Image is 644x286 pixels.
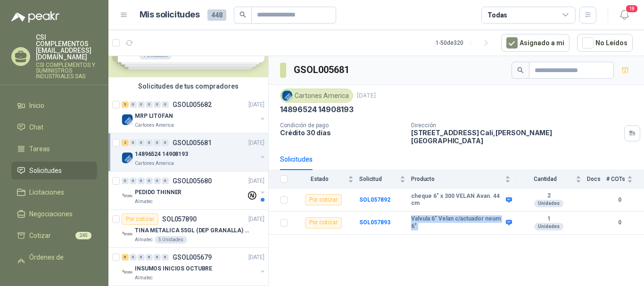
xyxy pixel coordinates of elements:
a: Órdenes de Compra [11,248,97,277]
h1: Mis solicitudes [140,8,200,22]
div: 0 [154,101,161,108]
p: [DATE] [248,215,264,224]
p: GSOL005679 [173,254,212,261]
div: 0 [162,178,169,184]
div: 0 [154,178,161,184]
b: 0 [606,218,633,227]
div: 0 [146,254,153,261]
a: Tareas [11,140,97,158]
p: CSI COMPLEMENTOS Y SUMINISTROS INDUSTRIALES SAS [36,62,97,79]
b: cheque 6" x 300 VELAN Avan. 44 cm [411,193,504,207]
p: [DATE] [357,91,376,100]
img: Company Logo [122,229,133,240]
div: 0 [154,254,161,261]
button: No Leídos [577,34,633,52]
p: GSOL005680 [173,178,212,184]
div: Por cotizar [305,217,342,229]
div: 0 [146,139,153,146]
p: [DATE] [248,100,264,109]
a: Por cotizarSOL057890[DATE] Company LogoTINA METALICA 55GL (DEP GRANALLA) CON TAPAAlmatec5 Unidades [108,210,268,248]
div: 6 [122,254,129,261]
img: Company Logo [122,190,133,202]
span: # COTs [606,176,625,182]
div: 0 [154,139,161,146]
span: Cantidad [516,176,574,182]
div: Unidades [534,200,563,207]
div: 0 [146,101,153,108]
p: GSOL005681 [173,139,212,146]
p: Condición de pago [280,122,404,129]
div: 0 [130,101,137,108]
span: Cotizar [29,230,51,241]
span: Solicitud [359,176,398,182]
div: Solicitudes de tus compradores [108,77,268,95]
th: Producto [411,170,516,188]
th: Solicitud [359,170,411,188]
a: 5 0 0 0 0 0 GSOL005682[DATE] Company LogoMRP LITOFANCartones America [122,99,266,129]
div: 0 [130,254,137,261]
p: [DATE] [248,177,264,186]
div: 1 - 50 de 320 [436,35,494,50]
div: Unidades [534,223,563,230]
a: Inicio [11,97,97,114]
div: Cartones America [280,89,353,103]
div: 5 [122,101,129,108]
img: Company Logo [122,114,133,125]
span: Negociaciones [29,209,73,219]
button: Asignado a mi [501,34,570,52]
p: [STREET_ADDRESS] Cali , [PERSON_NAME][GEOGRAPHIC_DATA] [411,129,620,145]
div: Solicitudes [280,154,313,164]
span: Inicio [29,100,44,111]
span: search [517,67,524,74]
p: GSOL005682 [173,101,212,108]
div: 5 Unidades [155,236,187,244]
h3: GSOL005681 [294,63,351,77]
div: 0 [138,139,145,146]
a: Licitaciones [11,183,97,201]
th: Docs [587,170,606,188]
div: 0 [138,254,145,261]
p: PEDIDO THINNER [135,188,182,197]
b: 1 [516,215,581,223]
span: 448 [207,9,226,21]
span: Órdenes de Compra [29,252,88,273]
div: Por cotizar [122,213,158,225]
th: Cantidad [516,170,587,188]
span: 245 [75,232,91,239]
a: Negociaciones [11,205,97,223]
th: Estado [293,170,359,188]
img: Logo peakr [11,11,59,23]
div: 0 [162,254,169,261]
div: 0 [162,139,169,146]
p: [DATE] [248,139,264,147]
p: INSUMOS INICIOS OCTUBRE [135,264,212,273]
th: # COTs [606,170,644,188]
div: 0 [162,101,169,108]
p: [DATE] [248,253,264,262]
p: Crédito 30 días [280,129,404,137]
a: 2 0 0 0 0 0 GSOL005681[DATE] Company Logo14896524 14908193Cartones America [122,137,266,167]
p: Dirección [411,122,620,129]
b: 0 [606,196,633,204]
p: TINA METALICA 55GL (DEP GRANALLA) CON TAPA [135,226,252,235]
p: 14896524 14908193 [135,150,188,159]
a: 6 0 0 0 0 0 GSOL005679[DATE] Company LogoINSUMOS INICIOS OCTUBREAlmatec [122,252,266,282]
p: Cartones America [135,122,174,129]
img: Company Logo [282,90,292,101]
span: search [239,11,246,18]
div: 0 [138,101,145,108]
b: 2 [516,192,581,200]
p: CSI COMPLEMENTOS [EMAIL_ADDRESS][DOMAIN_NAME] [36,34,97,60]
a: SOL057892 [359,196,390,203]
img: Company Logo [122,152,133,163]
span: Solicitudes [29,165,62,176]
div: 0 [146,178,153,184]
span: Producto [411,176,503,182]
div: 0 [138,178,145,184]
span: 18 [625,4,638,13]
div: 0 [130,178,137,184]
p: 14896524 14908193 [280,105,354,114]
div: 0 [130,139,137,146]
button: 18 [616,7,633,24]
